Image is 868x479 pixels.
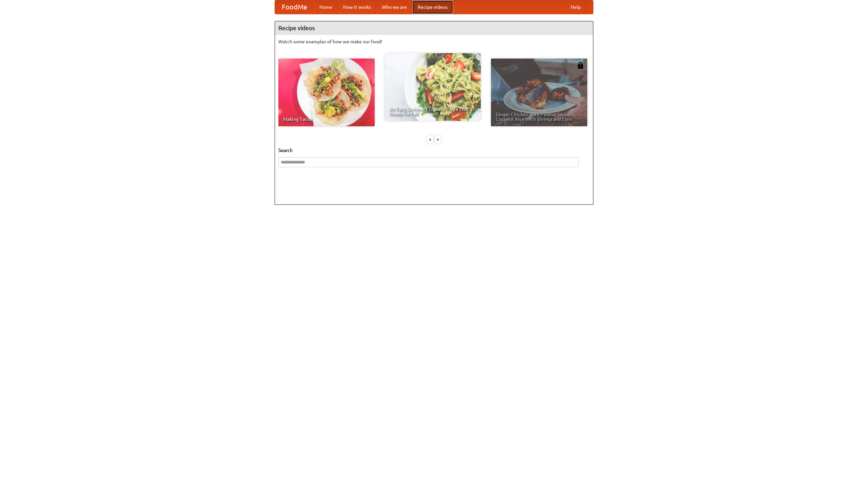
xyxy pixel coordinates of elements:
a: FoodMe [275,0,314,14]
a: Making Tacos [278,59,375,126]
span: An Easy, Summery Tomato Pasta That's Ready for Fall [389,107,476,116]
img: 483408.png [577,62,584,69]
a: An Easy, Summery Tomato Pasta That's Ready for Fall [384,53,481,121]
a: Home [314,0,338,14]
a: Help [565,0,586,14]
h5: Search [278,147,590,154]
div: « [427,135,433,144]
a: Who we are [376,0,412,14]
a: Recipe videos [412,0,453,14]
h4: Recipe videos [275,21,593,35]
div: » [435,135,441,144]
a: How it works [338,0,376,14]
p: Watch some examples of how we make our food! [278,38,590,45]
span: Making Tacos [283,117,370,122]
